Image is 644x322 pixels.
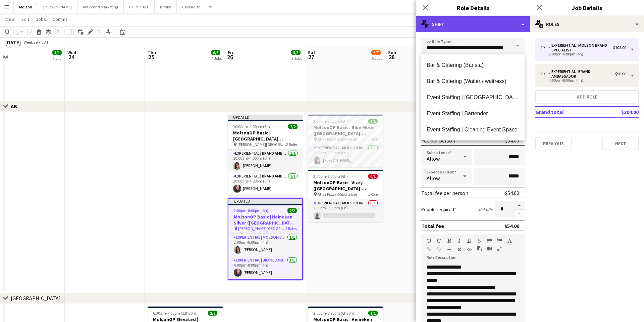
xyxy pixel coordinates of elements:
button: Add role [535,90,639,104]
div: [GEOGRAPHIC_DATA] [11,295,61,301]
button: Previous [535,137,572,150]
span: 26 [227,53,233,61]
span: Event Staffing | Bartender [427,110,519,117]
h3: MolsonOP Basic | [GEOGRAPHIC_DATA] ([GEOGRAPHIC_DATA], [GEOGRAPHIC_DATA]) [228,130,303,142]
a: Edit [19,15,32,24]
span: 25 [147,53,156,61]
app-job-card: Updated2:00pm-8:00pm (6h)2/2MolsonOP Basic | Heineken Silver ([GEOGRAPHIC_DATA], [GEOGRAPHIC_DATA... [228,198,303,280]
button: 0TEMPLATE [124,0,155,13]
a: Comms [50,15,70,24]
span: 2 Roles [285,226,297,231]
span: [PERSON_NAME][GEOGRAPHIC_DATA] [237,142,286,147]
div: AB [11,103,22,110]
button: [PERSON_NAME] [38,0,77,13]
button: Bold [447,238,451,243]
span: Thu [148,49,156,55]
button: Ordered List [497,238,502,243]
span: 2:00pm-8:00pm (6h) [313,174,348,179]
span: 6:30am-7:00pm (12h30m) [153,311,198,316]
app-card-role: Experiential | Brand Ambassador1/14:00pm-8:00pm (4h)[PERSON_NAME] [228,256,302,279]
span: Bar & Catering (Barista) [427,62,519,68]
span: 1/1 [52,50,62,55]
h3: MolsonOP Basic | Vizzy ([GEOGRAPHIC_DATA], [GEOGRAPHIC_DATA]) [308,179,383,192]
div: 4:00pm-8:00pm (4h) [541,79,626,82]
div: 1 Job [53,56,61,61]
button: KIK Brand Marketing [77,0,124,13]
span: 2/2 [287,208,297,213]
span: 2:00pm-8:00pm (6h) [234,208,268,213]
span: 1/1 [368,119,378,124]
span: 2 Roles [286,142,298,147]
button: Text Color [507,238,512,243]
app-job-card: 2:00pm-8:00pm (6h)0/1MolsonOP Basic | Vizzy ([GEOGRAPHIC_DATA], [GEOGRAPHIC_DATA]) Atlas Pizza & ... [308,170,383,222]
span: 27 [307,53,315,61]
span: Jobs [36,16,46,22]
span: 1 Role [368,136,378,142]
div: 1 x [541,45,549,50]
span: Allow [427,155,440,162]
div: 1 x [541,72,549,76]
app-card-role: Experiential | Molson Brand Specialist0/12:00pm-8:00pm (6h) [308,199,383,222]
button: Redo [437,238,441,243]
button: Clear Formatting [457,247,462,252]
h3: Job Details [530,3,644,12]
app-card-role: Experiential | Molson Brand Specialist1/12:00pm-8:00pm (6h)[PERSON_NAME] [308,144,383,167]
div: 4 Jobs [211,56,222,61]
button: Increase [514,201,525,210]
div: $108.00 [613,45,626,50]
button: Insert video [487,246,492,251]
div: Fee per person [421,137,455,144]
span: 1 Role [368,192,378,197]
div: [DATE] [5,39,21,46]
span: 2/2 [208,311,217,316]
div: $96.00 [615,72,626,76]
button: Cavendish [177,0,206,13]
button: Unordered List [487,238,492,243]
button: Underline [467,238,472,243]
div: Total fee per person [421,190,468,196]
span: Atlas Pizza & Sports Bar [318,192,357,197]
span: Bar & Catering (Waiter / waitress) [427,78,519,84]
span: 28 [387,53,396,61]
button: Undo [427,238,431,243]
span: 2:00pm-8:00pm (6h) [313,119,348,124]
span: View [5,16,15,22]
div: Updated [228,199,302,204]
a: Jobs [33,15,49,24]
h3: MolsonOP Basic | Blue Moon ([GEOGRAPHIC_DATA], [GEOGRAPHIC_DATA]) [308,124,383,136]
div: 5 Jobs [372,56,382,61]
span: Comms [53,16,68,22]
span: Edit [21,16,29,22]
app-card-role: Experiential | Molson Brand Specialist1/12:00pm-6:00pm (4h)[PERSON_NAME] [228,234,302,256]
div: 3 Jobs [291,56,302,61]
button: Fullscreen [497,246,502,251]
div: Updated [228,115,303,120]
button: Molson [14,0,38,13]
span: 2/2 [288,124,298,129]
span: 1/1 [368,311,378,316]
div: $54.00 [504,223,519,229]
div: Roles [530,16,644,32]
div: Updated10:00am-4:00pm (6h)2/2MolsonOP Basic | [GEOGRAPHIC_DATA] ([GEOGRAPHIC_DATA], [GEOGRAPHIC_D... [228,115,303,195]
span: [PERSON_NAME][GEOGRAPHIC_DATA] [238,226,285,231]
button: Horizontal Line [447,247,451,252]
span: 2:00pm-8:30pm (6h30m) [313,311,356,316]
div: Experiential | Molson Brand Specialist [549,43,613,52]
span: Sat [308,49,315,55]
span: Week 39 [22,40,39,45]
app-job-card: 2:00pm-8:00pm (6h)1/1MolsonOP Basic | Blue Moon ([GEOGRAPHIC_DATA], [GEOGRAPHIC_DATA]) Atlas Pizz... [308,115,383,167]
div: $54.00 [505,190,519,196]
span: 0/1 [368,174,378,179]
td: Grand total [535,107,599,117]
div: $54.00 [505,137,519,144]
span: Event Staffing | Cleaning Event Space [427,126,519,133]
div: Experiential | Brand Ambassador [549,69,615,79]
span: Sun [388,49,396,55]
div: 2:00pm-6:00pm (4h) [541,52,626,56]
span: 5/5 [291,50,301,55]
label: People required [421,206,456,212]
button: Paste as plain text [477,246,482,251]
h3: Role Details [416,3,530,12]
span: 6/7 [371,50,381,55]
